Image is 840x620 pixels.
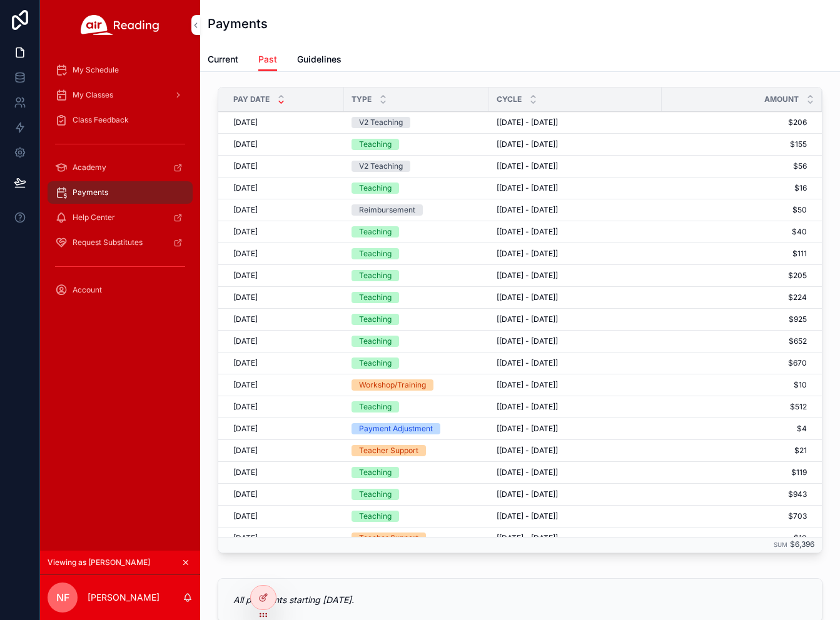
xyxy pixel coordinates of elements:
span: [[DATE] - [DATE]] [497,380,558,390]
span: [DATE] [233,446,258,456]
a: My Schedule [48,59,193,81]
a: Past [258,48,277,72]
span: $50 [662,205,807,215]
span: $40 [662,227,807,237]
div: Teacher Support [359,445,418,456]
span: $111 [662,249,807,259]
span: [[DATE] - [DATE]] [497,139,558,149]
span: My Classes [73,90,113,100]
span: [[DATE] - [DATE]] [497,227,558,237]
span: Pay Date [233,94,270,104]
a: Request Substitutes [48,231,193,254]
span: [[DATE] - [DATE]] [497,446,558,456]
span: $16 [662,183,807,193]
span: [DATE] [233,117,258,127]
div: Teacher Support [359,532,418,544]
div: Payment Adjustment [359,423,433,434]
span: [[DATE] - [DATE]] [497,292,558,302]
a: Current [208,48,238,73]
span: [DATE] [233,358,258,368]
div: V2 Teaching [359,161,403,172]
span: Amount [764,94,799,104]
span: [DATE] [233,183,258,193]
img: App logo [81,15,159,35]
span: [DATE] [233,533,258,543]
span: $10 [662,380,807,390]
a: Payments [48,181,193,204]
div: Reimbursement [359,204,415,216]
span: [DATE] [233,402,258,412]
span: $155 [662,139,807,149]
span: $512 [662,402,807,412]
span: $925 [662,314,807,324]
span: My Schedule [73,65,119,75]
span: $670 [662,358,807,368]
span: [DATE] [233,205,258,215]
span: Account [73,285,102,295]
p: [PERSON_NAME] [88,591,159,604]
a: Guidelines [297,48,342,73]
div: scrollable content [40,50,200,317]
div: Teaching [359,182,392,194]
span: [DATE] [233,292,258,302]
span: $56 [662,161,807,171]
span: $119 [662,467,807,477]
div: Teaching [359,401,392,412]
span: [[DATE] - [DATE]] [497,336,558,346]
div: Teaching [359,314,392,325]
span: [[DATE] - [DATE]] [497,249,558,259]
span: $6,396 [790,540,814,549]
span: Type [352,94,372,104]
span: [DATE] [233,489,258,499]
small: Sum [774,542,787,549]
div: Teaching [359,226,392,237]
span: $21 [662,446,807,456]
a: Help Center [48,206,193,229]
span: [[DATE] - [DATE]] [497,271,558,281]
div: Teaching [359,248,392,259]
span: [[DATE] - [DATE]] [497,467,558,477]
div: Workshop/Training [359,379,426,391]
div: Teaching [359,357,392,369]
span: [DATE] [233,511,258,521]
span: [DATE] [233,380,258,390]
span: Guidelines [297,53,342,66]
span: [[DATE] - [DATE]] [497,358,558,368]
span: [DATE] [233,336,258,346]
span: Help Center [73,212,115,222]
span: $703 [662,511,807,521]
span: Request Substitutes [73,237,143,247]
span: $4 [662,424,807,434]
span: [[DATE] - [DATE]] [497,489,558,499]
div: Teaching [359,489,392,500]
span: $224 [662,292,807,302]
div: Teaching [359,292,392,303]
span: [DATE] [233,314,258,324]
span: $652 [662,336,807,346]
span: Cycle [497,94,522,104]
a: My Classes [48,84,193,106]
span: $10 [662,533,807,543]
span: [[DATE] - [DATE]] [497,117,558,127]
span: Class Feedback [73,115,129,125]
div: Teaching [359,270,392,281]
span: Current [208,53,238,66]
span: [DATE] [233,227,258,237]
span: Payments [73,187,108,197]
span: [DATE] [233,271,258,281]
div: Teaching [359,336,392,347]
span: [[DATE] - [DATE]] [497,533,558,543]
span: [DATE] [233,467,258,477]
span: NF [56,590,69,605]
span: [DATE] [233,161,258,171]
div: Teaching [359,139,392,150]
span: [[DATE] - [DATE]] [497,402,558,412]
span: Viewing as [PERSON_NAME] [48,557,150,567]
h1: Payments [208,15,268,32]
a: Account [48,279,193,301]
span: [[DATE] - [DATE]] [497,314,558,324]
span: [[DATE] - [DATE]] [497,183,558,193]
span: [DATE] [233,249,258,259]
span: [[DATE] - [DATE]] [497,161,558,171]
div: Teaching [359,511,392,522]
